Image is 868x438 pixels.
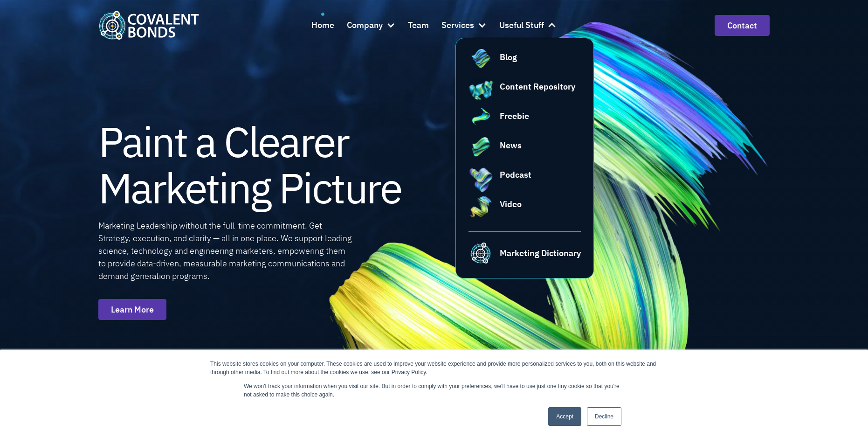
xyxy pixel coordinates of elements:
[468,198,581,223] a: Video
[468,80,581,105] a: Content Repository
[98,118,401,211] h1: Paint a Clearer Marketing Picture
[455,38,594,278] nav: Useful Stuff
[408,13,429,38] a: Team
[468,110,581,135] a: Freebie
[499,19,544,32] div: Useful Stuff
[347,19,383,32] div: Company
[98,11,199,39] a: home
[210,360,658,376] div: This website stores cookies on your computer. These cookies are used to improve your website expe...
[468,240,494,265] img: Covalent Bonds Teal Favicon
[311,13,334,38] a: Home
[408,19,429,32] div: Team
[548,407,581,426] a: Accept
[500,80,575,93] div: Content Repository
[468,231,581,265] a: Covalent Bonds Teal FaviconMarketing Dictionary
[98,299,166,320] a: Learn More
[244,382,624,399] p: We won't track your information when you visit our site. But in order to comply with your prefere...
[500,247,581,259] div: Marketing Dictionary
[726,337,868,438] iframe: Chat Widget
[587,407,621,426] a: Decline
[98,219,353,282] div: Marketing Leadership without the full-time commitment. Get Strategy, execution, and clarity — all...
[715,15,770,36] a: contact
[500,139,522,152] div: News
[499,13,557,38] div: Useful Stuff
[500,110,529,122] div: Freebie
[468,139,581,164] a: News
[500,51,517,63] div: Blog
[98,11,199,39] img: Covalent Bonds White / Teal Logo
[500,168,531,181] div: Podcast
[347,13,395,38] div: Company
[441,13,487,38] div: Services
[468,168,581,194] a: Podcast
[468,51,581,76] a: Blog
[441,19,474,32] div: Services
[311,19,334,32] div: Home
[500,198,522,210] div: Video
